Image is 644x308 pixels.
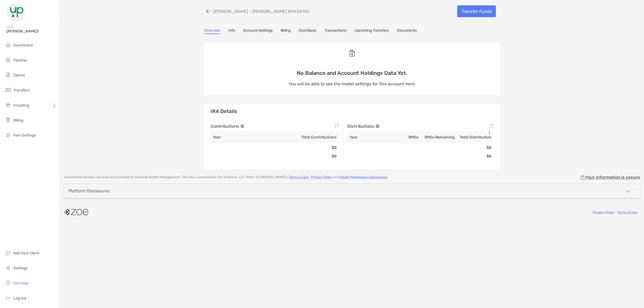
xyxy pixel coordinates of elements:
[68,188,110,193] div: Platform Disclosures
[340,175,387,179] a: Model Marketplace Disclosures
[490,124,493,128] img: Tooltip
[288,80,416,87] p: You will be able to see the model settings for this account here.
[617,210,637,214] a: Terms of Use
[228,28,235,34] a: Info
[457,131,493,144] th: Total Distribution
[275,131,339,144] th: Total Contributions
[6,2,26,21] img: Zoe Logo
[13,251,39,255] span: Add New Client
[457,152,493,161] td: $0
[384,131,420,144] th: RMDs
[457,144,493,152] td: $0
[13,103,29,108] span: Investing
[420,131,457,144] th: RMDs Remaining
[275,152,339,161] td: $0
[457,5,496,17] a: Transfer Funds
[585,175,640,180] p: Your information is secure
[13,43,32,47] span: Dashboard
[275,144,339,152] td: $0
[281,28,291,34] a: Billing
[5,265,11,271] img: settings icon
[5,117,11,123] img: billing icon
[13,133,36,138] span: Firm Settings
[243,28,273,34] a: Account Settings
[489,130,490,135] img: Icon List Menu
[240,124,244,128] img: Tooltip
[625,188,631,194] img: icon arrow
[5,87,11,93] img: transfers icon
[13,73,25,78] span: Clients
[335,124,339,128] img: Tooltip
[354,28,389,34] a: Upcoming Transfers
[5,250,11,256] img: add_new_client icon
[593,210,615,214] a: Privacy Policy
[13,266,28,270] span: Settings
[6,29,57,34] span: [PERSON_NAME]!
[5,72,11,78] img: clients icon
[211,131,275,144] th: Year
[5,295,11,301] img: logout icon
[213,9,309,14] p: [PERSON_NAME] - [PERSON_NAME] 8MK05100
[5,42,11,48] img: dashboard icon
[324,28,346,34] a: Transactions
[397,28,417,34] a: Documents
[311,175,333,179] a: Privacy Policy
[204,28,220,34] a: Overview
[211,108,493,115] h3: IRA Details
[347,131,384,144] th: Year
[13,58,27,63] span: Pipeline
[211,123,339,130] div: Contributions
[288,70,416,76] p: No Balance and Account Holdings Data Yet.
[299,28,316,34] a: Cost Basis
[5,102,11,108] img: investing icon
[13,296,26,300] span: Log out
[64,206,88,218] img: company logo
[5,132,11,138] img: firm-settings icon
[13,88,30,93] span: Transfers
[13,118,23,123] span: Billing
[289,175,309,179] a: Terms of Use
[5,280,11,286] img: get-help icon
[376,124,379,128] img: Tooltip
[64,175,388,179] p: Investment advisory services are provided by GreenUp Wealth Management . This site is powered by ...
[5,57,11,63] img: pipeline icon
[13,281,28,285] span: Get Help
[347,123,493,130] div: Distributions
